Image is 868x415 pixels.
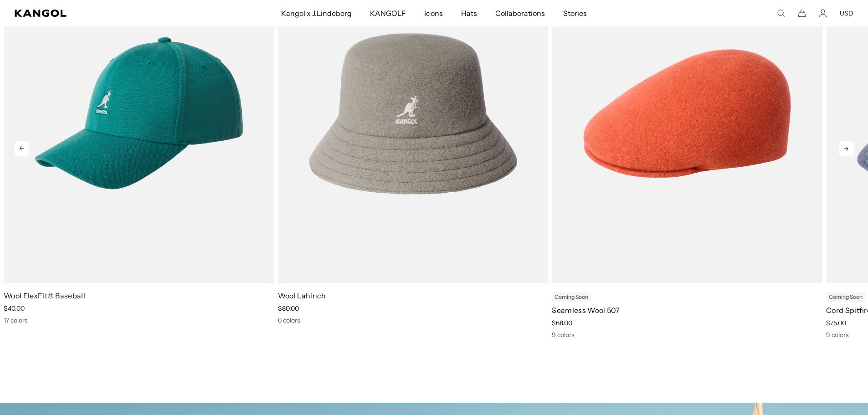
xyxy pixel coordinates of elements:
[278,291,549,301] p: Wool Lahinch
[777,9,785,17] summary: Search here
[552,331,822,339] div: 9 colors
[819,9,827,17] a: Account
[552,305,822,315] p: Seamless Wool 507
[826,292,865,302] div: Coming Soon
[552,319,572,327] span: $68.00
[278,304,299,313] span: $80.00
[278,316,549,324] div: 6 colors
[15,10,186,17] a: Kangol
[798,9,806,17] button: Cart
[4,291,274,301] p: Wool FlexFit® Baseball
[840,9,853,17] button: USD
[4,316,274,324] div: 17 colors
[4,304,25,313] span: $40.00
[552,292,591,302] div: Coming Soon
[826,319,846,327] span: $75.00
